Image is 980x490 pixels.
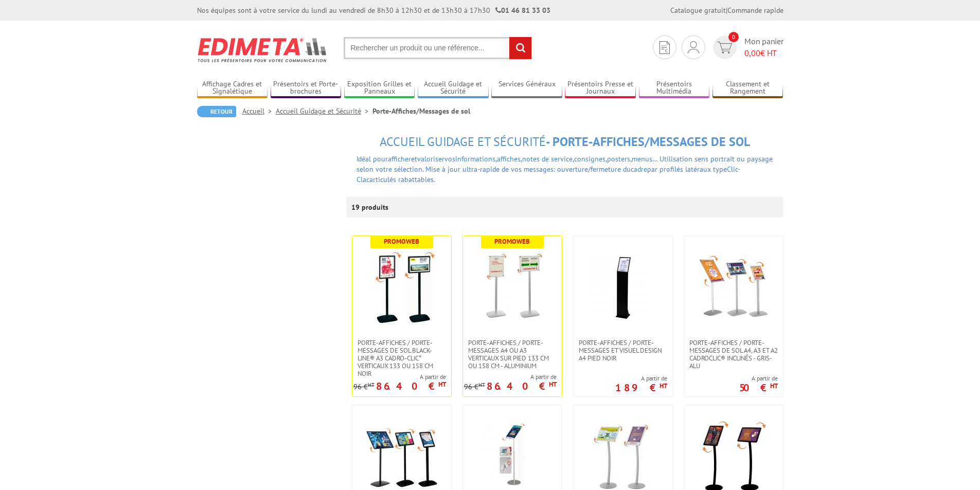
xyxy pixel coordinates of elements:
[497,154,521,164] a: affiches
[607,154,630,164] a: posters
[744,47,783,59] span: € HT
[744,35,783,59] span: Mon panier
[417,154,444,164] a: valoriser
[487,383,557,389] p: 86.40 €
[632,154,652,164] a: menus
[744,48,760,58] span: 0,00
[717,42,732,53] img: devis rapide
[344,37,532,59] input: Rechercher un produit ou une référence...
[727,6,783,15] a: Commande rapide
[344,80,415,97] a: Exposition Grilles et Panneaux
[698,251,770,323] img: Porte-affiches / Porte-messages de sol A4, A3 et A2 CadroClic® inclinés - Gris-alu
[276,106,372,116] a: Accueil Guidage et Sécurité
[197,106,236,117] a: Retour
[688,41,699,53] img: devis rapide
[565,80,636,97] a: Présentoirs Presse et Journaux
[579,339,667,362] span: Porte-affiches / Porte-messages et Visuel Design A4 pied noir
[366,251,438,323] img: Porte-affiches / Porte-messages de sol Black-Line® A3 Cadro-Clic° Verticaux 133 ou 158 cm noir
[495,6,550,15] strong: 01 46 81 33 03
[376,383,446,389] p: 86.40 €
[418,80,489,97] a: Accueil Guidage et Sécurité
[574,154,605,164] a: consignes
[728,32,739,42] span: 0
[615,385,667,391] p: 189 €
[464,373,557,381] span: A partir de
[353,373,446,381] span: A partir de
[197,31,328,69] img: Edimeta
[670,6,726,15] a: Catalogue gratuit
[549,380,557,389] sup: HT
[438,380,446,389] sup: HT
[660,41,670,54] img: devis rapide
[372,106,470,116] li: Porte-Affiches/Messages de sol
[522,154,573,164] a: notes de service
[358,339,446,377] span: Porte-affiches / Porte-messages de sol Black-Line® A3 Cadro-Clic° Verticaux 133 ou 158 cm noir
[271,80,342,97] a: Présentoirs et Porte-brochures
[368,381,375,388] sup: HT
[380,134,546,150] span: Accueil Guidage et Sécurité
[384,237,419,246] b: Promoweb
[388,154,411,164] a: afficher
[689,339,778,370] span: Porte-affiches / Porte-messages de sol A4, A3 et A2 CadroClic® inclinés - Gris-alu
[464,383,485,391] p: 96 €
[468,339,557,370] span: Porte-affiches / Porte-messages A4 ou A3 Verticaux sur pied 133 cm ou 158 cm - Aluminium
[631,165,647,174] a: cadre
[670,5,783,15] div: |
[352,339,451,377] a: Porte-affiches / Porte-messages de sol Black-Line® A3 Cadro-Clic° Verticaux 133 ou 158 cm noir
[197,80,268,97] a: Affichage Cadres et Signalétique
[660,382,667,390] sup: HT
[463,339,562,370] a: Porte-affiches / Porte-messages A4 ou A3 Verticaux sur pied 133 cm ou 158 cm - Aluminium
[357,165,740,184] a: Clic-Clac
[587,251,659,323] img: Porte-affiches / Porte-messages et Visuel Design A4 pied noir
[574,339,672,362] a: Porte-affiches / Porte-messages et Visuel Design A4 pied noir
[357,154,773,184] span: et vos , , , , , … Utilisation sens portrait ou paysage selon votre sélection. Mise à jour ultra-...
[770,382,778,390] sup: HT
[478,381,485,388] sup: HT
[197,5,550,15] div: Nos équipes sont à votre service du lundi au vendredi de 8h30 à 12h30 et de 13h30 à 17h30
[739,374,778,383] span: A partir de
[710,35,783,59] a: devis rapide 0 Mon panier 0,00€ HT
[712,80,783,97] a: Classement et Rangement
[639,80,710,97] a: Présentoirs Multimédia
[357,154,388,164] font: Idéal pour
[494,237,530,246] b: Promoweb
[242,106,276,116] a: Accueil
[455,154,495,164] a: informations
[353,383,375,391] p: 96 €
[351,197,390,217] p: 19 produits
[491,80,562,97] a: Services Généraux
[615,374,667,383] span: A partir de
[509,37,531,59] input: rechercher
[346,135,783,149] h1: - Porte-Affiches/Messages de sol
[739,385,778,391] p: 50 €
[476,251,548,323] img: Porte-affiches / Porte-messages A4 ou A3 Verticaux sur pied 133 cm ou 158 cm - Aluminium
[684,339,783,370] a: Porte-affiches / Porte-messages de sol A4, A3 et A2 CadroClic® inclinés - Gris-alu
